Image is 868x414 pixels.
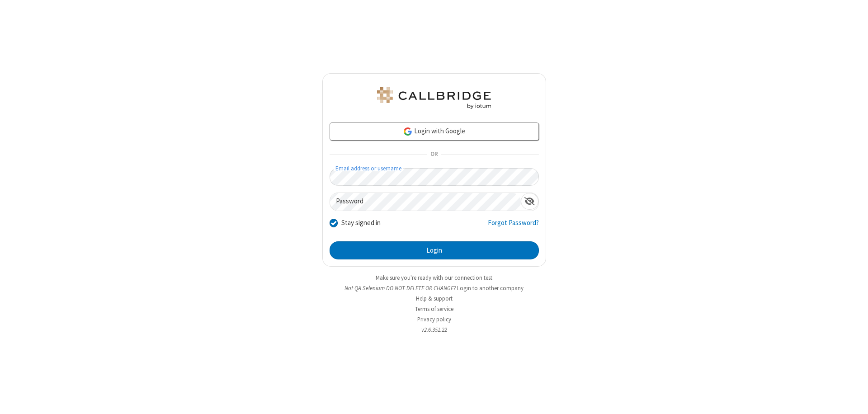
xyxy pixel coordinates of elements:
span: OR [427,148,441,161]
input: Password [330,193,521,211]
label: Stay signed in [341,218,381,228]
img: google-icon.png [403,127,413,136]
li: Not QA Selenium DO NOT DELETE OR CHANGE? [322,284,546,292]
img: QA Selenium DO NOT DELETE OR CHANGE [375,87,493,109]
div: Show password [521,193,538,210]
a: Help & support [416,295,453,302]
input: Email address or username [330,168,539,186]
button: Login to another company [457,284,524,292]
a: Privacy policy [417,315,451,323]
li: v2.6.351.22 [322,325,546,334]
a: Make sure you're ready with our connection test [376,274,492,282]
a: Forgot Password? [488,218,539,235]
a: Login with Google [330,122,539,141]
a: Terms of service [415,305,453,313]
button: Login [330,241,539,259]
